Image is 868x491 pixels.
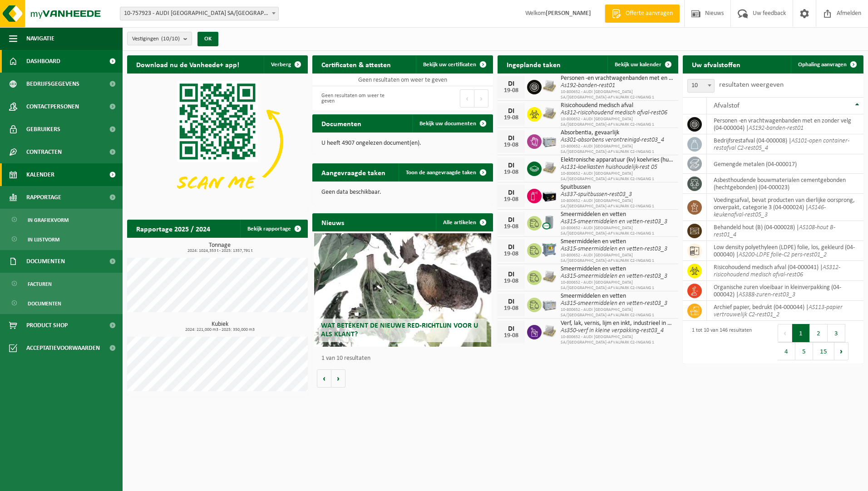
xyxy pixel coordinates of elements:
[542,324,557,339] img: LP-PA-00000-WDN-11
[26,73,79,95] span: Bedrijfsgegevens
[707,241,863,261] td: low density polyethyleen (LDPE) folie, los, gekleurd (04-000040) |
[26,250,65,273] span: Documenten
[26,118,60,141] span: Gebruikers
[714,224,835,238] i: AS108-hout B-rest01_4
[719,81,784,88] label: resultaten weergeven
[502,196,520,203] div: 19-08
[561,102,674,109] span: Risicohoudend medisch afval
[623,9,675,18] span: Offerte aanvragen
[605,5,680,23] a: Offerte aanvragen
[406,170,476,176] span: Toon de aangevraagde taken
[321,322,478,338] span: Wat betekent de nieuwe RED-richtlijn voor u als klant?
[542,106,557,121] img: LP-PA-00000-WDN-11
[132,321,308,332] h3: Kubiek
[26,27,54,50] span: Navigatie
[561,327,664,334] i: As350-verf in kleine verpakking-rest03_4
[561,253,674,264] span: 10-800652 - AUDI [GEOGRAPHIC_DATA] SA/[GEOGRAPHIC_DATA]-AFVALPARK C2-INGANG 1
[127,74,308,209] img: Download de VHEPlus App
[542,79,557,94] img: LP-PA-00000-WDN-11
[813,342,834,360] button: 15
[314,233,491,347] a: Wat betekent de nieuwe RED-richtlijn voor u als klant?
[561,218,667,225] i: As315-smeermiddelen en vetten-rest03_3
[2,231,120,248] a: In lijstvorm
[707,281,863,301] td: organische zuren vloeibaar in kleinverpakking (04-000042) |
[502,80,520,88] div: DI
[707,194,863,221] td: voedingsafval, bevat producten van dierlijke oorsprong, onverpakt, categorie 3 (04-000024) |
[197,32,218,46] button: OK
[26,50,60,73] span: Dashboard
[707,114,863,134] td: personen -en vrachtwagenbanden met en zonder velg (04-000004) |
[312,213,353,231] h2: Nieuws
[127,32,192,45] button: Vestigingen(10/10)
[423,62,476,68] span: Bekijk uw certificaten
[792,324,810,342] button: 1
[561,307,674,318] span: 10-800652 - AUDI [GEOGRAPHIC_DATA] SA/[GEOGRAPHIC_DATA]-AFVALPARK C2-INGANG 1
[312,55,400,73] h2: Certificaten & attesten
[542,215,557,230] img: LP-LD-00200-CU
[546,10,591,17] strong: [PERSON_NAME]
[795,342,813,360] button: 5
[502,162,520,169] div: DI
[502,325,520,333] div: DI
[683,55,750,73] h2: Uw afvalstoffen
[312,163,395,181] h2: Aangevraagde taken
[312,114,370,132] h2: Documenten
[687,323,752,361] div: 1 tot 10 van 146 resultaten
[132,249,308,253] span: 2024: 1024,353 t - 2025: 1357,791 t
[502,88,520,94] div: 19-08
[714,264,840,278] i: AS312-risicohoudend medisch afval-rest06
[271,62,291,68] span: Verberg
[502,135,520,142] div: DI
[26,186,61,209] span: Rapportage
[399,163,492,182] a: Toon de aangevraagde taken
[127,55,248,73] h2: Download nu de Vanheede+ app!
[561,109,667,116] i: As312-risicohoudend medisch afval-rest06
[240,220,307,238] a: Bekijk rapportage
[312,74,493,86] td: Geen resultaten om weer te geven
[321,355,488,362] p: 1 van 10 resultaten
[317,369,331,388] button: Vorige
[26,163,54,186] span: Kalender
[502,224,520,230] div: 19-08
[561,82,615,89] i: As192-banden-rest01
[26,314,68,337] span: Product Shop
[561,198,674,209] span: 10-800652 - AUDI [GEOGRAPHIC_DATA] SA/[GEOGRAPHIC_DATA]-AFVALPARK C2-INGANG 1
[561,117,674,128] span: 10-800652 - AUDI [GEOGRAPHIC_DATA] SA/[GEOGRAPHIC_DATA]-AFVALPARK C2-INGANG 1
[707,174,863,194] td: asbesthoudende bouwmaterialen cementgebonden (hechtgebonden) (04-000023)
[331,369,345,388] button: Volgende
[561,171,674,182] span: 10-800652 - AUDI [GEOGRAPHIC_DATA] SA/[GEOGRAPHIC_DATA]-AFVALPARK C2-INGANG 1
[502,169,520,176] div: 19-08
[714,137,849,152] i: AS101-open container-restafval C2-rest05_4
[561,184,674,191] span: Spuitbussen
[474,89,488,108] button: Next
[460,89,474,108] button: Previous
[436,213,492,231] a: Alle artikelen
[502,115,520,121] div: 19-08
[828,324,845,342] button: 3
[561,293,674,300] span: Smeermiddelen en vetten
[542,296,557,312] img: PB-LB-0680-HPE-GY-11
[561,238,674,245] span: Smeermiddelen en vetten
[739,251,827,258] i: AS200-LDPE folie-C2 pers-rest01_2
[707,261,863,281] td: risicohoudend medisch afval (04-000041) |
[561,273,667,280] i: As315-smeermiddelen en vetten-rest03_3
[321,140,484,147] p: U heeft 4907 ongelezen document(en).
[502,244,520,251] div: DI
[120,7,279,20] span: 10-757923 - AUDI BRUSSELS SA/NV - VORST
[2,295,120,312] a: Documenten
[412,114,492,133] a: Bekijk uw documenten
[778,342,795,360] button: 4
[687,79,715,93] span: 10
[502,216,520,224] div: DI
[132,328,308,332] span: 2024: 221,000 m3 - 2025: 350,000 m3
[28,275,52,293] span: Facturen
[561,89,674,100] span: 10-800652 - AUDI [GEOGRAPHIC_DATA] SA/[GEOGRAPHIC_DATA]-AFVALPARK C2-INGANG 1
[26,141,62,163] span: Contracten
[561,191,632,198] i: As337-spuitbussen-rest03_3
[561,164,657,171] i: As131-koelkasten huishoudelijk-rest 05
[561,129,674,137] span: Absorbentia, gevaarlijk
[502,333,520,339] div: 19-08
[132,242,308,253] h3: Tonnage
[561,320,674,327] span: Verf, lak, vernis, lijm en inkt, industrieel in kleinverpakking
[502,298,520,305] div: DI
